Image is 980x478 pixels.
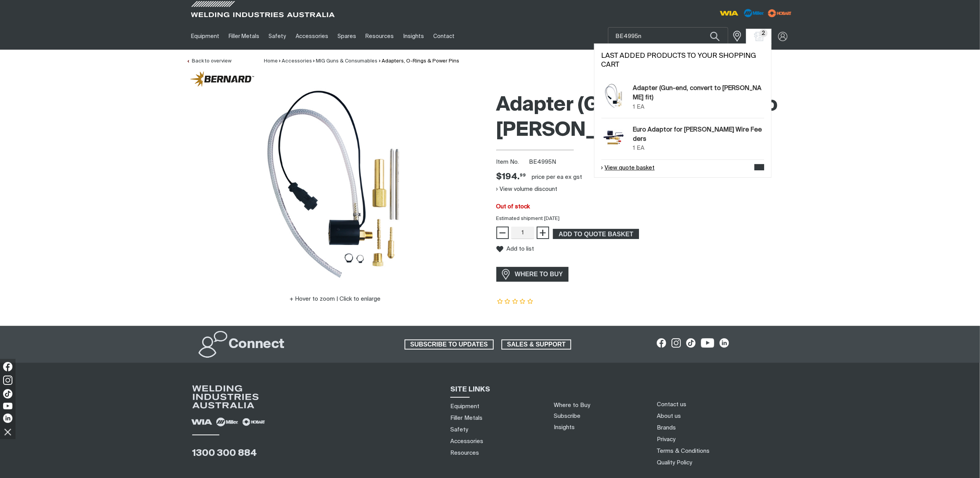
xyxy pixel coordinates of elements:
[702,27,728,45] button: Search products
[553,229,639,239] button: Add Adapter (Gun-end, convert to Bernard EZ fit) to the shopping cart
[501,339,572,350] a: SALES & SUPPORT
[238,89,432,283] img: Adapter (Gun-end, convert to Bernard EZ fit)
[496,171,526,183] span: $194.
[224,23,264,50] a: Filler Metals
[192,449,257,458] a: 1300 300 884
[186,23,642,50] nav: Main
[429,23,459,50] a: Contact
[450,386,490,393] span: SITE LINKS
[507,246,534,252] span: Add to list
[657,424,676,432] a: Brands
[633,125,764,144] a: Euro Adaptor for [PERSON_NAME] Wire Feeders
[565,173,582,181] div: ex gst
[554,402,590,408] a: Where to Buy
[186,59,231,64] a: Back to overview
[229,336,285,353] h2: Connect
[532,173,564,181] div: price per EA
[382,59,459,64] a: Adapters, O-Rings & Power Pins
[1,425,14,438] img: hide socials
[291,23,333,50] a: Accessories
[529,159,556,165] span: BE4995N
[554,413,580,419] a: Subscribe
[405,339,493,350] span: SUBSCRIBE TO UPDATES
[637,144,644,153] div: EA
[496,246,534,253] button: Add to list
[361,23,398,50] a: Resources
[637,103,644,112] div: EA
[448,401,544,459] nav: Sitemap
[496,204,530,210] span: Out of stock
[282,59,312,64] a: Accessories
[3,376,12,385] img: Instagram
[264,57,459,65] nav: Breadcrumb
[502,339,571,350] span: SALES & SUPPORT
[760,29,768,37] span: 2
[601,52,764,69] h2: Last added products to your shopping cart
[608,28,728,45] input: Product name or item number...
[496,93,794,143] h1: Adapter (Gun-End, Convert to [PERSON_NAME] EZ Fit)
[450,426,468,434] a: Safety
[554,229,638,239] span: ADD TO QUOTE BASKET
[3,414,12,423] img: LinkedIn
[490,215,800,223] div: Estimated shipment [DATE]
[601,164,655,173] a: View quote basket
[601,84,626,109] img: Adapter (Gun-end, convert to Bernard EZ fit)
[601,130,626,146] img: Euro Adaptor for Miller Wire Feeders
[633,104,635,110] span: 1
[450,402,479,410] a: Equipment
[450,414,482,422] a: Filler Metals
[496,171,526,183] div: Price
[3,389,12,398] img: TikTok
[405,339,494,350] a: SUBSCRIBE TO UPDATES
[186,23,224,50] a: Equipment
[316,59,378,64] a: MIG Guns & Consumables
[496,183,558,195] button: View volume discount
[496,299,534,305] span: Rating: {0}
[264,59,278,64] a: Home
[520,173,526,177] sup: 99
[554,424,575,430] a: Insights
[766,7,794,19] img: miller
[657,435,675,443] a: Privacy
[539,226,546,239] span: +
[450,437,483,445] a: Accessories
[657,412,681,420] a: About us
[510,268,568,281] span: WHERE TO BUY
[633,145,635,151] span: 1
[333,23,361,50] a: Spares
[654,399,803,469] nav: Footer
[657,459,692,467] a: Quality Policy
[633,84,764,103] a: Adapter (Gun-end, convert to [PERSON_NAME] fit)
[499,226,506,239] span: −
[399,23,429,50] a: Insights
[450,449,479,457] a: Resources
[753,32,765,41] a: Shopping cart (2 product(s))
[496,267,569,281] a: WHERE TO BUY
[496,158,528,167] span: Item No.
[285,294,385,304] button: Hover to zoom | Click to enlarge
[657,400,686,409] a: Contact us
[657,447,710,455] a: Terms & Conditions
[3,362,12,371] img: Facebook
[264,23,291,50] a: Safety
[3,403,12,409] img: YouTube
